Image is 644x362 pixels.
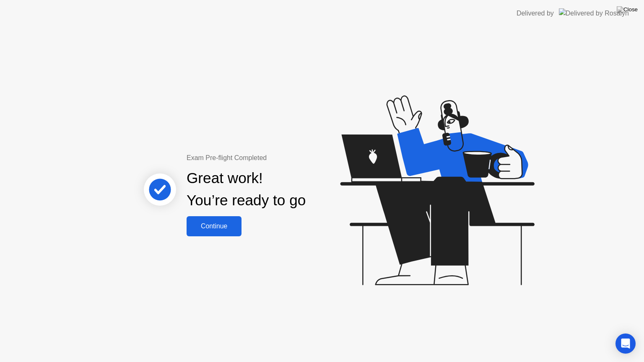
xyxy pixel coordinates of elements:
[559,8,629,18] img: Delivered by Rosalyn
[187,167,306,212] div: Great work! You’re ready to go
[187,216,241,236] button: Continue
[617,6,638,13] img: Close
[187,153,360,163] div: Exam Pre-flight Completed
[615,334,636,354] div: Open Intercom Messenger
[189,222,239,230] div: Continue
[517,8,554,18] div: Delivered by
